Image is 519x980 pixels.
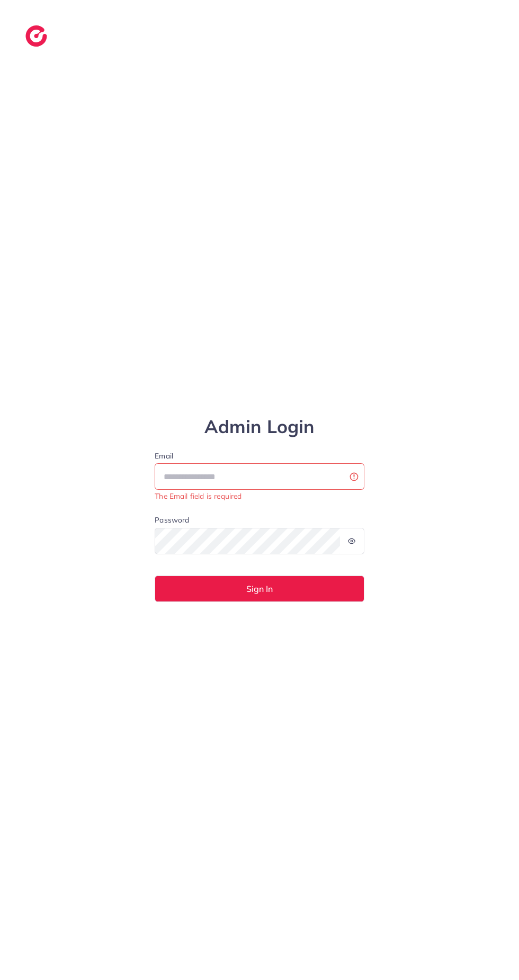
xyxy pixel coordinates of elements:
[155,491,241,500] small: The Email field is required
[246,585,273,593] span: Sign In
[25,25,47,47] img: logo
[155,576,364,602] button: Sign In
[155,515,189,525] label: Password
[155,451,364,461] label: Email
[155,416,364,438] h1: Admin Login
